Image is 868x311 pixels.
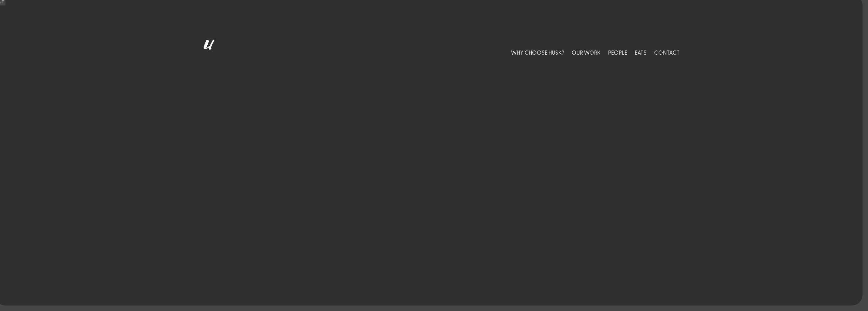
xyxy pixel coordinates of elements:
[635,37,647,67] a: EATS
[189,37,226,67] img: Husk logo
[511,37,564,67] a: WHY CHOOSE HUSK?
[654,37,680,67] a: CONTACT
[608,37,627,67] a: PEOPLE
[572,37,601,67] a: OUR WORK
